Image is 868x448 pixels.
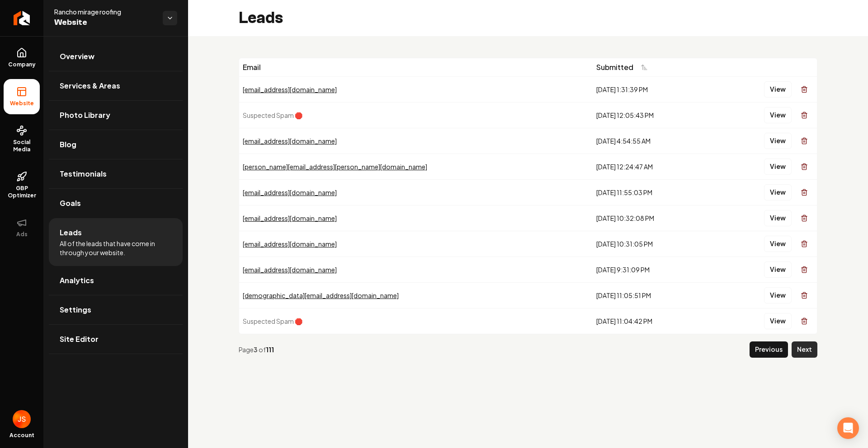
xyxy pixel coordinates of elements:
button: View [764,81,792,98]
a: Testimonials [49,159,183,188]
div: [EMAIL_ADDRESS][DOMAIN_NAME] [243,85,589,94]
div: [EMAIL_ADDRESS][DOMAIN_NAME] [243,136,589,145]
a: Goals [49,189,183,218]
button: View [764,313,792,329]
div: Email [243,62,589,73]
div: [EMAIL_ADDRESS][DOMAIN_NAME] [243,188,589,197]
span: of [259,345,266,354]
button: View [764,184,792,201]
div: [PERSON_NAME][EMAIL_ADDRESS][PERSON_NAME][DOMAIN_NAME] [243,162,589,171]
span: Site Editor [60,334,99,345]
a: Social Media [4,118,40,160]
span: Blog [60,139,76,150]
span: Analytics [60,275,94,286]
span: Account [9,432,34,439]
span: Page [239,345,254,354]
span: Goals [60,198,81,209]
div: [DATE] 11:55:03 PM [596,188,709,197]
span: Company [5,61,39,68]
span: Suspected Spam 🛑 [243,317,302,325]
button: Submitted [596,59,653,75]
button: View [764,236,792,252]
a: Overview [49,42,183,71]
strong: 111 [266,345,274,354]
button: Open user button [13,410,31,428]
button: View [764,210,792,226]
div: [DATE] 11:05:51 PM [596,291,709,300]
div: [DATE] 4:54:55 AM [596,136,709,145]
span: All of the leads that have come in through your website. [60,239,172,257]
span: Website [6,100,38,107]
img: James Shamoun [13,410,31,428]
span: Ads [13,231,31,238]
span: Social Media [4,139,40,153]
a: Blog [49,130,183,159]
button: View [764,159,792,175]
div: [DATE] 10:32:08 PM [596,214,709,223]
div: [DEMOGRAPHIC_DATA][EMAIL_ADDRESS][DOMAIN_NAME] [243,291,589,300]
span: Services & Areas [60,80,120,91]
h2: Leads [239,9,283,27]
span: Suspected Spam 🛑 [243,111,302,119]
div: [EMAIL_ADDRESS][DOMAIN_NAME] [243,265,589,274]
div: [DATE] 11:04:42 PM [596,317,709,326]
span: Settings [60,304,91,315]
button: Next [792,341,817,358]
span: Rancho mirage roofing [54,7,156,16]
div: [DATE] 12:24:47 AM [596,162,709,171]
span: Overview [60,51,94,62]
span: Photo Library [60,110,110,121]
a: Analytics [49,266,183,295]
a: GBP Optimizer [4,164,40,206]
button: View [764,261,792,278]
span: Website [54,16,156,29]
div: [DATE] 1:31:39 PM [596,85,709,94]
div: [DATE] 9:31:09 PM [596,265,709,274]
div: [DATE] 10:31:05 PM [596,239,709,248]
button: View [764,107,792,123]
div: [EMAIL_ADDRESS][DOMAIN_NAME] [243,239,589,248]
button: View [764,287,792,303]
div: [DATE] 12:05:43 PM [596,111,709,120]
span: Leads [60,227,82,238]
a: Settings [49,295,183,324]
div: Open Intercom Messenger [837,417,859,439]
span: GBP Optimizer [4,185,40,199]
button: Previous [750,341,788,358]
span: Testimonials [60,168,107,179]
strong: 3 [254,345,259,354]
button: View [764,133,792,149]
div: [EMAIL_ADDRESS][DOMAIN_NAME] [243,214,589,223]
a: Site Editor [49,325,183,354]
a: Services & Areas [49,71,183,100]
span: Submitted [596,62,633,73]
a: Photo Library [49,101,183,130]
a: Company [4,40,40,75]
img: Rebolt Logo [14,11,30,25]
button: Ads [4,210,40,245]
